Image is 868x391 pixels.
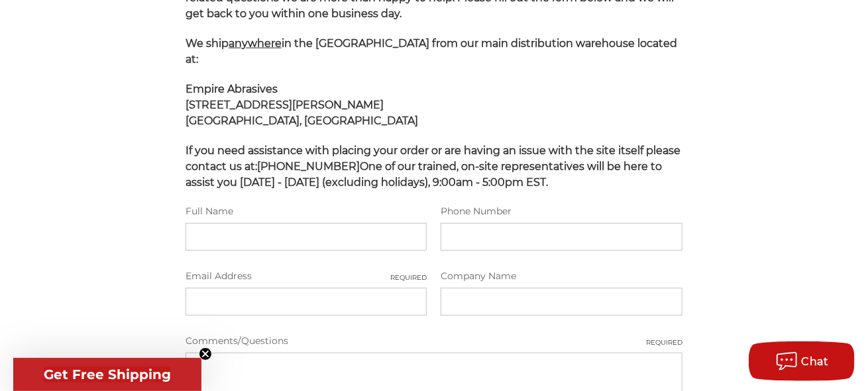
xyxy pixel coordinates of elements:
[441,204,682,218] label: Phone Number
[749,341,855,381] button: Chat
[199,347,212,361] button: Close teaser
[186,334,682,348] label: Comments/Questions
[390,273,427,282] small: Required
[441,269,682,283] label: Company Name
[257,160,360,173] strong: [PHONE_NUMBER]
[13,358,201,391] div: Get Free ShippingClose teaser
[646,337,682,347] small: Required
[802,355,829,368] span: Chat
[186,37,677,65] span: We ship in the [GEOGRAPHIC_DATA] from our main distribution warehouse located at:
[229,37,282,50] span: anywhere
[44,367,171,382] span: Get Free Shipping
[186,204,427,218] label: Full Name
[186,144,680,189] span: If you need assistance with placing your order or are having an issue with the site itself please...
[186,83,278,95] span: Empire Abrasives
[186,269,427,283] label: Email Address
[186,99,418,127] strong: [STREET_ADDRESS][PERSON_NAME] [GEOGRAPHIC_DATA], [GEOGRAPHIC_DATA]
